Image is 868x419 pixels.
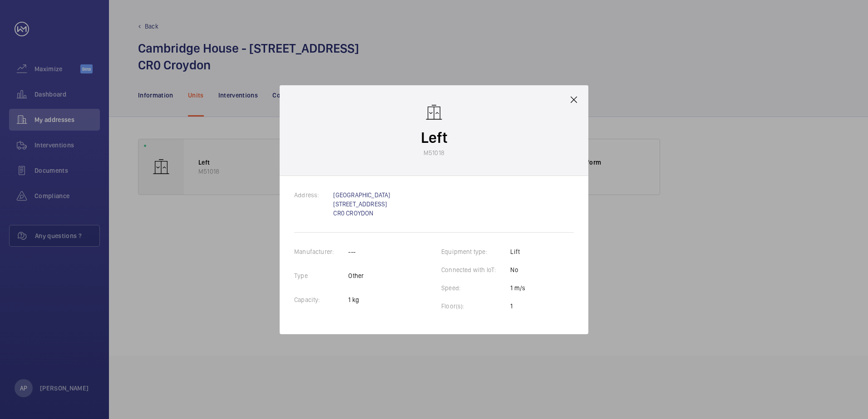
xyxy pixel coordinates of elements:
[424,148,444,157] p: M51018
[294,296,335,303] label: Capacity:
[421,127,448,148] p: Left
[510,247,525,256] p: Lift
[510,302,525,311] p: 1
[425,103,443,122] img: elevator.svg
[333,191,390,217] a: [GEOGRAPHIC_DATA] [STREET_ADDRESS] CR0 CROYDON
[348,295,364,304] p: 1 kg
[294,191,333,199] label: Address:
[441,266,510,273] label: Connected with IoT:
[348,271,364,280] p: Other
[510,265,525,274] p: No
[441,302,479,310] label: Floor(s):
[294,248,348,255] label: Manufacturer:
[441,284,475,292] label: Speed:
[348,247,364,256] p: ---
[441,248,502,255] label: Equipment type:
[510,283,525,292] p: 1 m/s
[294,272,322,279] label: Type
